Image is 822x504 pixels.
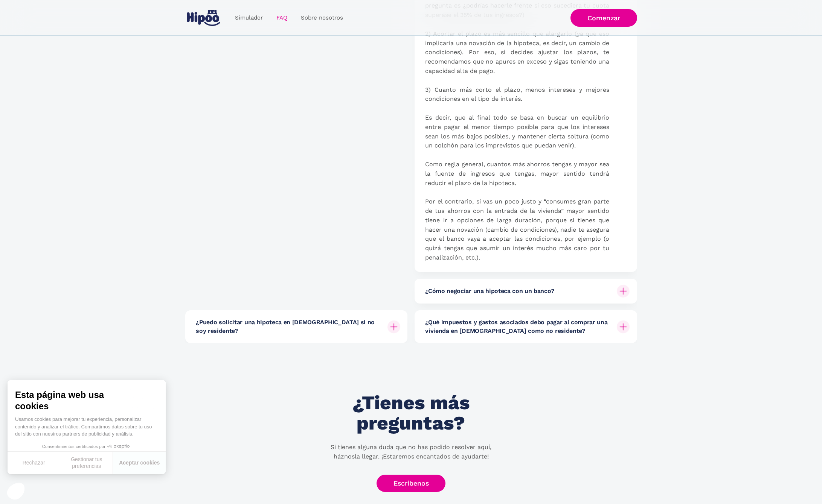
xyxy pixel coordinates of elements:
a: Simulador [228,11,270,25]
a: Escríbenos [377,475,446,492]
h6: ¿Qué impuestos y gastos asociados debo pagar al comprar una vivienda en [DEMOGRAPHIC_DATA] como n... [425,318,611,335]
h6: ¿Cómo negociar una hipoteca con un banco? [425,287,554,295]
h1: ¿Tienes más preguntas? [324,393,498,433]
a: FAQ [270,11,294,25]
p: Si tienes alguna duda que no has podido resolver aquí, háznosla llegar. ¡Estaremos encantados de ... [321,443,502,461]
a: home [185,7,222,29]
h6: ¿Puedo solicitar una hipoteca en [DEMOGRAPHIC_DATA] si no soy residente? [196,318,381,335]
a: Sobre nosotros [294,11,350,25]
a: Comenzar [570,9,637,27]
